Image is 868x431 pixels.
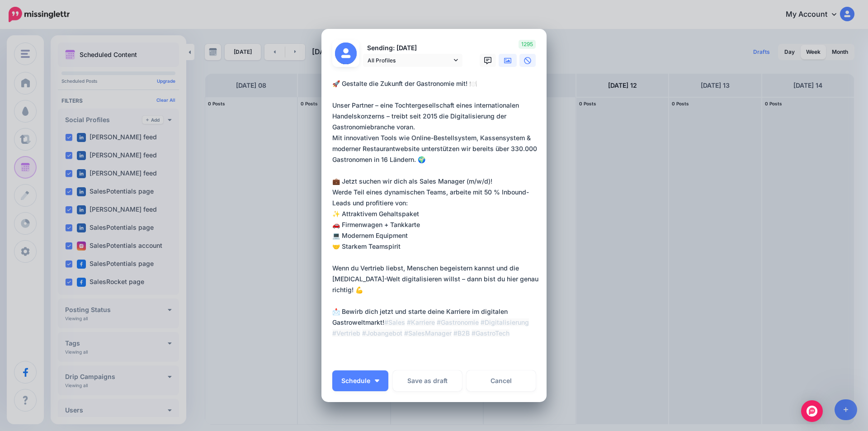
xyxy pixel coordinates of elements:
img: arrow-down-white.png [375,379,379,382]
button: Schedule [332,370,388,391]
span: All Profiles [368,56,452,65]
button: Save as draft [393,370,462,391]
div: Open Intercom Messenger [801,400,823,422]
div: 🚀 Gestalte die Zukunft der Gastronomie mit! 🍽️ Unser Partner – eine Tochtergesellschaft eines int... [332,78,540,339]
p: Sending: [DATE] [363,43,462,53]
span: Schedule [341,378,370,384]
img: user_default_image.png [335,43,357,64]
a: All Profiles [363,54,462,67]
span: 1295 [519,40,536,49]
a: Cancel [467,370,536,391]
